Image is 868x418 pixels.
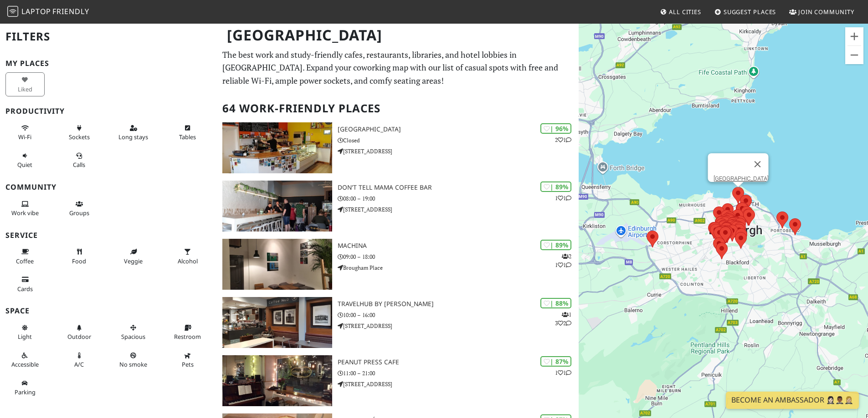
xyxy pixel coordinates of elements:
[217,239,579,290] a: Machina | 89% 211 Machina 09:00 – 18:00 Brougham Place
[60,244,99,268] button: Food
[5,121,45,145] button: Wi-Fi
[338,184,579,191] h3: Don't tell Mama Coffee Bar
[5,59,211,68] h3: My Places
[114,320,153,344] button: Spacious
[5,196,45,221] button: Work vibe
[540,356,571,367] div: | 87%
[114,244,153,268] button: Veggie
[168,244,207,268] button: Alcohol
[555,252,571,269] p: 2 1 1
[338,194,579,203] p: 08:00 – 19:00
[7,6,18,17] img: LaptopFriendly
[174,332,201,341] span: Restroom
[798,8,854,16] span: Join Community
[72,257,86,265] span: Food
[555,136,571,144] p: 2 1
[338,136,579,145] p: Closed
[114,348,153,372] button: No smoke
[338,126,579,133] h3: [GEOGRAPHIC_DATA]
[338,311,579,319] p: 10:00 – 16:00
[73,161,85,169] span: Video/audio calls
[5,376,45,400] button: Parking
[5,231,211,240] h3: Service
[220,23,577,48] h1: [GEOGRAPHIC_DATA]
[845,27,863,45] button: Zoom in
[5,348,45,372] button: Accessible
[118,133,148,141] span: Long stays
[338,300,579,308] h3: TravelHub by [PERSON_NAME]
[222,239,332,290] img: Machina
[217,122,579,173] a: North Fort Cafe | 96% 21 [GEOGRAPHIC_DATA] Closed [STREET_ADDRESS]
[67,332,91,341] span: Outdoor area
[119,360,147,368] span: Smoke free
[338,242,579,250] h3: Machina
[60,348,99,372] button: A/C
[338,263,579,272] p: Brougham Place
[338,358,579,366] h3: Peanut Press Cafe
[21,6,51,16] span: Laptop
[338,205,579,214] p: [STREET_ADDRESS]
[121,332,145,341] span: Spacious
[726,392,859,409] a: Become an Ambassador 🤵🏻‍♀️🤵🏾‍♂️🤵🏼‍♀️
[74,360,84,368] span: Air conditioned
[338,322,579,330] p: [STREET_ADDRESS]
[656,4,705,20] a: All Cities
[222,355,332,406] img: Peanut Press Cafe
[60,148,99,172] button: Calls
[222,122,332,173] img: North Fort Cafe
[5,272,45,296] button: Cards
[69,209,89,217] span: Group tables
[11,209,39,217] span: People working
[786,4,858,20] a: Join Community
[540,298,571,308] div: | 88%
[338,369,579,378] p: 11:00 – 21:00
[16,257,34,265] span: Coffee
[217,297,579,348] a: TravelHub by Lothian | 88% 132 TravelHub by [PERSON_NAME] 10:00 – 16:00 [STREET_ADDRESS]
[724,8,776,16] span: Suggest Places
[52,6,89,16] span: Friendly
[5,23,211,50] h2: Filters
[60,121,99,145] button: Sockets
[17,161,32,169] span: Quiet
[60,320,99,344] button: Outdoor
[540,240,571,250] div: | 89%
[540,181,571,192] div: | 89%
[669,8,701,16] span: All Cities
[60,196,99,221] button: Groups
[69,133,90,141] span: Power sockets
[222,297,332,348] img: TravelHub by Lothian
[338,252,579,261] p: 09:00 – 18:00
[124,257,143,265] span: Veggie
[711,4,780,20] a: Suggest Places
[555,310,571,327] p: 1 3 2
[5,148,45,172] button: Quiet
[845,46,863,64] button: Zoom out
[11,360,39,368] span: Accessible
[168,320,207,344] button: Restroom
[222,48,573,87] p: The best work and study-friendly cafes, restaurants, libraries, and hotel lobbies in [GEOGRAPHIC_...
[168,348,207,372] button: Pets
[17,285,33,293] span: Credit cards
[18,133,31,141] span: Stable Wi-Fi
[746,153,768,175] button: Close
[217,181,579,232] a: Don't tell Mama Coffee Bar | 89% 11 Don't tell Mama Coffee Bar 08:00 – 19:00 [STREET_ADDRESS]
[5,244,45,268] button: Coffee
[338,147,579,156] p: [STREET_ADDRESS]
[15,388,36,396] span: Parking
[338,380,579,388] p: [STREET_ADDRESS]
[178,257,198,265] span: Alcohol
[5,320,45,344] button: Light
[540,123,571,134] div: | 96%
[182,360,194,368] span: Pet friendly
[5,307,211,315] h3: Space
[555,368,571,377] p: 1 1
[168,121,207,145] button: Tables
[222,95,573,122] h2: 64 Work-Friendly Places
[217,355,579,406] a: Peanut Press Cafe | 87% 11 Peanut Press Cafe 11:00 – 21:00 [STREET_ADDRESS]
[114,121,153,145] button: Long stays
[7,4,89,20] a: LaptopFriendly LaptopFriendly
[179,133,196,141] span: Work-friendly tables
[222,181,332,232] img: Don't tell Mama Coffee Bar
[5,107,211,116] h3: Productivity
[18,332,32,341] span: Natural light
